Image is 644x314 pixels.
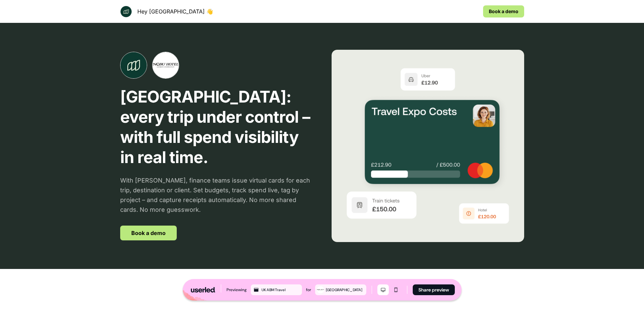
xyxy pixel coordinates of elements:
[262,287,301,293] div: UK ABM Travel
[306,286,311,293] div: for
[120,226,177,240] a: Book a demo
[120,175,313,215] p: With [PERSON_NAME], finance teams issue virtual cards for each trip, destination or client. Set b...
[227,286,247,293] div: Previewing
[326,287,365,293] div: [GEOGRAPHIC_DATA]
[137,7,213,15] p: Hey [GEOGRAPHIC_DATA] 👋
[413,284,455,295] button: Share preview
[483,5,524,17] a: Book a demo
[390,284,402,295] button: Mobile mode
[120,87,313,167] p: [GEOGRAPHIC_DATA]: every trip under control – with full spend visibility in real time.
[377,284,389,295] button: Desktop mode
